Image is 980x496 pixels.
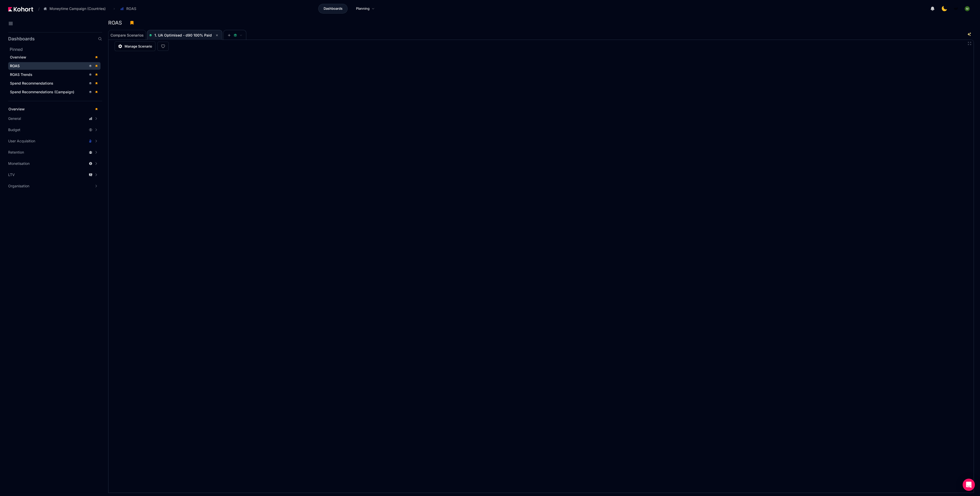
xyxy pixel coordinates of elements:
[10,55,26,59] span: Overview
[8,7,33,11] img: Kohort logo
[8,127,20,132] span: Budget
[8,71,101,78] a: ROAS Trends
[8,139,35,144] span: User Acquisition
[34,6,40,11] span: /
[125,44,152,49] span: Manage Scenario
[10,64,20,68] span: ROAS
[8,150,24,155] span: Retention
[7,105,101,113] a: Overview
[318,4,348,14] a: Dashboards
[10,46,102,52] h2: Pinned
[41,4,111,13] button: Moneytime Campaign (Countries)
[10,90,74,94] span: Spend Recommendations (Campaign)
[8,172,15,177] span: LTV
[8,88,101,96] a: Spend Recommendations (Campaign)
[8,53,101,61] a: Overview
[8,37,35,41] h2: Dashboards
[967,41,972,45] button: Fullscreen
[963,479,975,491] div: Open Intercom Messenger
[10,81,53,85] span: Spend Recommendations
[115,41,155,51] a: Manage Scenario
[8,107,25,111] span: Overview
[10,72,32,77] span: ROAS Trends
[8,79,101,87] a: Spend Recommendations
[50,6,106,11] span: Moneytime Campaign (Countries)
[8,62,101,70] a: ROAS
[324,6,342,11] span: Dashboards
[8,161,30,166] span: Monetisation
[113,7,116,11] span: ›
[8,116,21,121] span: General
[108,20,125,25] h3: ROAS
[111,33,144,37] span: Compare Scenarios
[356,6,370,11] span: Planning
[351,4,380,14] a: Planning
[953,6,959,11] img: logo_MoneyTimeLogo_1_20250619094856634230.png
[126,6,136,11] span: ROAS
[117,4,142,13] button: ROAS
[8,183,29,189] span: Organisation
[154,33,212,37] span: 1. UA Optimised - d90 100% Paid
